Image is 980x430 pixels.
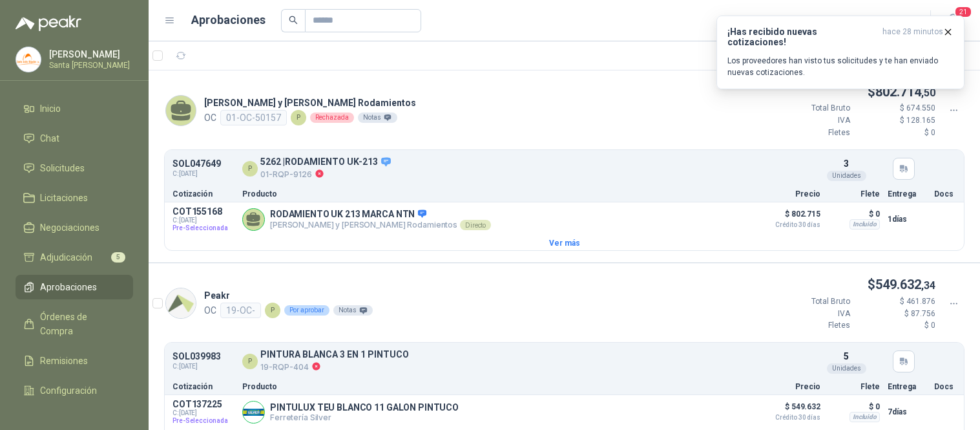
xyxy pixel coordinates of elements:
p: Los proveedores han visto tus solicitudes y te han enviado nuevas cotizaciones. [727,55,954,78]
h1: Aprobaciones [191,11,266,29]
button: 21 [941,9,964,32]
a: Licitaciones [16,186,133,210]
p: IVA [773,114,850,127]
p: PINTULUX TEU BLANCO 11 GALON PINTUCO [270,402,459,413]
p: IVA [773,308,850,320]
p: Peakr [204,288,377,303]
div: Unidades [827,363,866,374]
button: Ver más [165,236,964,250]
p: 5 [844,349,849,363]
span: hace 28 minutos [882,27,943,47]
a: Remisiones [16,349,133,373]
p: $ 802.715 [756,206,820,228]
span: 21 [954,6,972,18]
p: Entrega [888,383,926,391]
p: [PERSON_NAME] [49,50,130,59]
p: $ 0 [858,127,935,139]
div: 01-OC-50157 [220,110,287,125]
div: Directo [460,220,491,230]
p: Total Bruto [773,102,850,114]
div: Incluido [850,219,880,230]
p: 01-RQP-9126 [260,167,392,181]
p: [PERSON_NAME] y [PERSON_NAME] Rodamientos [270,220,491,230]
p: 7 días [888,404,926,420]
p: RODAMIENTO UK 213 MARCA NTN [270,209,491,220]
span: Licitaciones [40,191,88,205]
div: 19-OC- [220,303,261,318]
p: $ 461.876 [858,296,935,308]
a: Adjudicación5 [16,245,133,270]
span: C: [DATE] [172,217,235,224]
p: 1 días [888,211,926,227]
img: Company Logo [16,47,41,72]
span: Negociaciones [40,220,99,235]
p: SOL039983 [172,352,221,361]
a: Negociaciones [16,215,133,240]
span: C: [DATE] [172,361,221,372]
h3: ¡Has recibido nuevas cotizaciones! [727,27,877,47]
p: 19-RQP-404 [260,360,409,374]
div: P [242,161,258,177]
p: $ 0 [828,399,880,414]
span: 549.632 [875,277,935,292]
p: Santa [PERSON_NAME] [49,61,130,69]
p: Flete [828,383,880,391]
span: Aprobaciones [40,280,97,294]
a: Órdenes de Compra [16,305,133,343]
p: COT155168 [172,206,235,217]
div: P [265,303,280,318]
p: Producto [242,383,748,391]
p: $ 0 [858,319,935,332]
div: P [242,354,258,369]
p: Producto [242,190,748,198]
p: $ 674.550 [858,102,935,114]
p: Cotización [172,383,235,391]
span: Crédito 30 días [756,414,820,421]
span: C: [DATE] [172,409,235,417]
a: Inicio [16,96,133,121]
img: Logo peakr [16,16,81,31]
p: OC [204,303,216,317]
span: 5 [111,252,125,263]
p: 5262 | RODAMIENTO UK-213 [260,156,392,168]
p: Precio [756,383,820,391]
p: $ 0 [828,206,880,222]
span: Chat [40,131,59,145]
div: Notas [333,305,373,316]
img: Company Logo [243,402,264,423]
p: Fletes [773,319,850,332]
span: search [289,16,298,25]
span: Solicitudes [40,161,85,175]
span: Remisiones [40,354,88,368]
a: Chat [16,126,133,151]
a: Solicitudes [16,156,133,180]
span: Adjudicación [40,250,92,264]
p: Docs [934,190,956,198]
p: Total Bruto [773,296,850,308]
span: Pre-Seleccionada [172,224,235,232]
span: Crédito 30 días [756,222,820,228]
p: OC [204,111,216,125]
p: COT137225 [172,399,235,409]
div: Notas [358,113,397,123]
a: Configuración [16,378,133,403]
div: Unidades [827,171,866,181]
p: Fletes [773,127,850,139]
p: $ 549.632 [756,399,820,421]
p: SOL047649 [172,159,221,169]
span: Pre-Seleccionada [172,417,235,425]
p: $ 87.756 [858,308,935,320]
p: Entrega [888,190,926,198]
span: Órdenes de Compra [40,310,121,338]
p: $ [773,275,935,295]
a: Aprobaciones [16,275,133,299]
span: Inicio [40,102,61,116]
p: Ferretería Silver [270,413,459,422]
button: ¡Has recibido nuevas cotizaciones!hace 28 minutos Los proveedores han visto tus solicitudes y te ... [716,16,964,89]
p: Precio [756,190,820,198]
div: Por aprobar [284,305,329,316]
p: Flete [828,190,880,198]
p: PINTURA BLANCA 3 EN 1 PINTUCO [260,350,409,360]
div: Incluido [850,412,880,422]
p: Cotización [172,190,235,198]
